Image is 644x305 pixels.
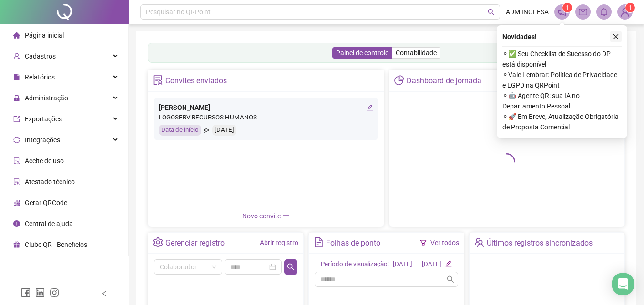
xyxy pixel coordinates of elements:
[13,95,20,101] span: lock
[447,275,454,283] span: search
[13,220,20,227] span: info-circle
[242,212,290,220] span: Novo convite
[25,52,56,60] span: Cadastros
[25,73,55,81] span: Relatórios
[393,259,412,269] div: [DATE]
[625,3,635,12] sup: Atualize o seu contato no menu Meus Dados
[260,239,298,246] a: Abrir registro
[13,116,20,122] span: export
[25,115,62,123] span: Exportações
[618,5,632,19] img: 95218
[497,151,517,172] span: loading
[488,9,495,16] span: search
[25,94,68,102] span: Administração
[25,220,73,227] span: Central de ajuda
[502,31,537,42] span: Novidades !
[153,237,163,247] span: setting
[101,290,108,297] span: left
[25,31,64,39] span: Página inicial
[287,263,295,271] span: search
[13,32,20,39] span: home
[502,49,622,69] span: ⚬ ✅ Seu Checklist de Sucesso do DP está disponível
[416,259,418,269] div: -
[13,137,20,143] span: sync
[629,4,632,11] span: 1
[204,125,210,136] span: send
[422,259,441,269] div: [DATE]
[445,260,451,266] span: edit
[159,102,373,113] div: [PERSON_NAME]
[13,199,20,206] span: qrcode
[367,104,373,111] span: edit
[474,237,484,247] span: team
[562,3,572,12] sup: 1
[212,125,236,136] div: [DATE]
[25,241,87,248] span: Clube QR - Beneficios
[13,241,20,248] span: gift
[394,75,404,85] span: pie-chart
[506,7,549,17] span: ADM INGLESA
[487,235,593,251] div: Últimos registros sincronizados
[420,239,427,246] span: filter
[407,73,481,89] div: Dashboard de jornada
[25,136,60,144] span: Integrações
[502,90,622,111] span: ⚬ 🤖 Agente QR: sua IA no Departamento Pessoal
[321,259,389,269] div: Período de visualização:
[153,75,163,85] span: solution
[314,237,324,247] span: file-text
[25,157,64,165] span: Aceite de uso
[282,212,290,219] span: plus
[13,157,20,164] span: audit
[13,53,20,59] span: user-add
[21,288,31,297] span: facebook
[612,273,634,295] div: Open Intercom Messenger
[396,49,437,57] span: Contabilidade
[558,8,566,16] span: notification
[159,125,201,136] div: Data de início
[326,235,380,251] div: Folhas de ponto
[13,74,20,80] span: file
[25,178,75,186] span: Atestado técnico
[600,8,608,16] span: bell
[35,288,45,297] span: linkedin
[165,73,227,89] div: Convites enviados
[50,288,59,297] span: instagram
[336,49,388,57] span: Painel de controle
[13,178,20,185] span: solution
[165,235,225,251] div: Gerenciar registro
[159,113,373,123] div: LOGOSERV RECURSOS HUMANOS
[579,8,587,16] span: mail
[25,199,67,207] span: Gerar QRCode
[613,33,619,40] span: close
[566,4,569,11] span: 1
[430,239,459,246] a: Ver todos
[502,111,622,132] span: ⚬ 🚀 Em Breve, Atualização Obrigatória de Proposta Comercial
[502,69,622,90] span: ⚬ Vale Lembrar: Política de Privacidade e LGPD na QRPoint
